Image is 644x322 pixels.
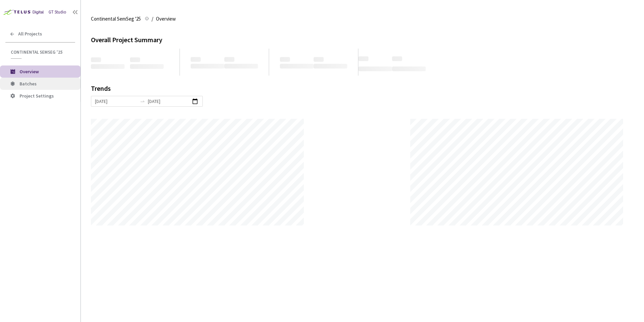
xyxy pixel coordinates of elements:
div: Trends [91,85,624,96]
li: / [152,15,153,23]
span: ‌ [130,57,140,62]
span: ‌ [314,57,324,62]
span: swap-right [140,99,145,104]
span: Overview [20,69,39,75]
input: End date [148,98,190,105]
span: ‌ [358,66,392,71]
span: ‌ [224,57,234,62]
input: Start date [95,98,137,105]
span: ‌ [280,57,290,62]
span: ‌ [358,56,368,61]
span: All Projects [18,31,42,37]
span: ‌ [91,64,125,69]
span: Overview [156,15,176,23]
span: ‌ [314,64,347,69]
span: ‌ [130,64,164,69]
span: Continental SemSeg '25 [11,49,71,55]
div: Overall Project Summary [91,35,634,45]
span: ‌ [392,66,426,71]
span: ‌ [191,57,201,62]
div: GT Studio [49,9,66,16]
span: to [140,99,145,104]
span: ‌ [224,64,258,69]
span: ‌ [91,57,101,62]
span: Project Settings [20,93,54,99]
span: ‌ [392,56,402,61]
span: Continental SemSeg '25 [91,15,141,23]
span: Batches [20,81,37,87]
span: ‌ [280,64,314,69]
span: ‌ [191,64,224,69]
